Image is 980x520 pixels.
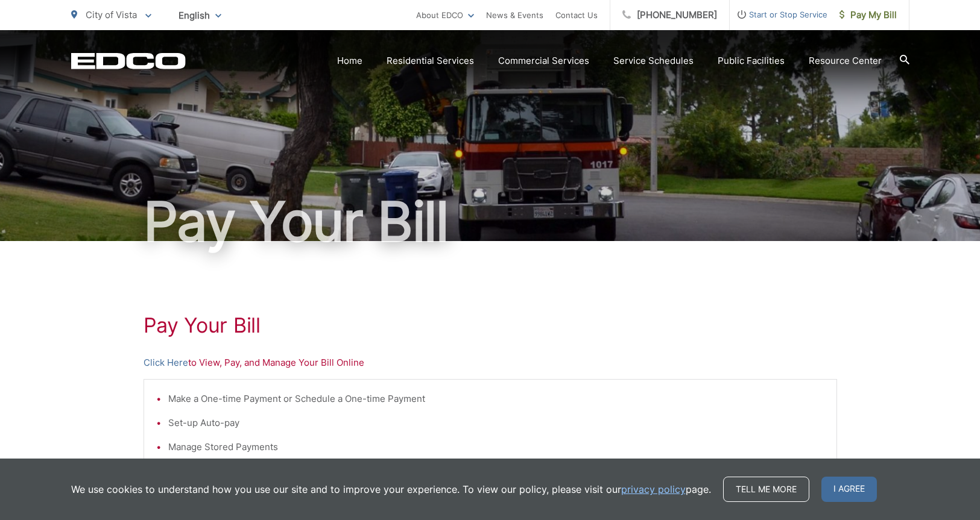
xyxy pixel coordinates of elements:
[144,313,837,337] h1: Pay Your Bill
[498,54,589,68] a: Commercial Services
[718,54,785,68] a: Public Facilities
[144,356,188,370] a: Click Here
[486,8,543,22] a: News & Events
[839,8,897,22] span: Pay My Bill
[71,52,186,69] a: EDCD logo. Return to the homepage.
[821,477,877,502] span: I agree
[387,54,474,68] a: Residential Services
[337,54,362,68] a: Home
[621,482,686,497] a: privacy policy
[613,54,694,68] a: Service Schedules
[723,477,809,502] a: Tell me more
[416,8,474,22] a: About EDCO
[168,416,824,430] li: Set-up Auto-pay
[168,440,824,454] li: Manage Stored Payments
[168,392,824,406] li: Make a One-time Payment or Schedule a One-time Payment
[809,54,882,68] a: Resource Center
[71,482,711,497] p: We use cookies to understand how you use our site and to improve your experience. To view our pol...
[71,192,909,252] h1: Pay Your Bill
[169,5,230,26] span: English
[555,8,598,22] a: Contact Us
[86,9,137,20] span: City of Vista
[144,356,837,370] p: to View, Pay, and Manage Your Bill Online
